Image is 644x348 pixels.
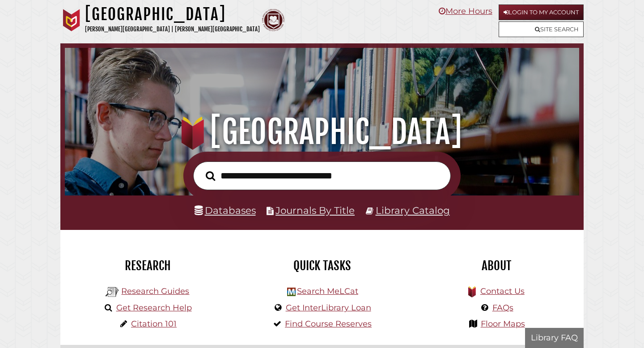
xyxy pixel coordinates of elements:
button: Search [201,169,220,183]
a: Citation 101 [131,319,177,329]
a: Site Search [499,21,584,37]
h2: Quick Tasks [241,258,402,273]
h2: About [416,258,577,273]
img: Calvin University [60,9,83,31]
img: Hekman Library Logo [106,285,119,299]
a: Library Catalog [376,204,450,216]
p: [PERSON_NAME][GEOGRAPHIC_DATA] | [PERSON_NAME][GEOGRAPHIC_DATA] [85,24,260,34]
img: Calvin Theological Seminary [262,9,284,31]
a: Login to My Account [499,4,584,20]
h1: [GEOGRAPHIC_DATA] [75,112,570,152]
i: Search [206,170,215,181]
a: Floor Maps [481,319,525,329]
a: Search MeLCat [297,286,358,296]
a: Contact Us [480,286,525,296]
a: Research Guides [121,286,189,296]
h2: Research [67,258,228,273]
a: Get InterLibrary Loan [286,303,371,313]
a: Get Research Help [116,303,192,313]
a: More Hours [439,6,492,16]
a: Databases [195,204,256,216]
a: FAQs [492,303,513,313]
a: Find Course Reserves [285,319,372,329]
h1: [GEOGRAPHIC_DATA] [85,4,260,24]
img: Hekman Library Logo [287,288,296,296]
a: Journals By Title [275,204,355,216]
